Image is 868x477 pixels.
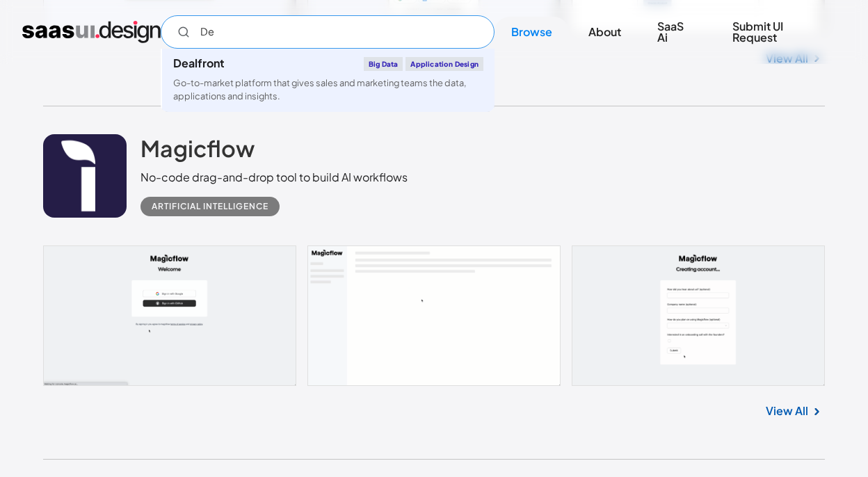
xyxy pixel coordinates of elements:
[405,57,483,71] div: Application Design
[173,58,225,69] div: Dealfront
[716,11,846,53] a: Submit UI Request
[641,11,713,53] a: SaaS Ai
[495,17,569,47] a: Browse
[162,49,495,111] a: DealfrontBig DataApplication DesignGo-to-market platform that gives sales and marketing teams the...
[766,403,808,419] a: View All
[22,21,161,43] a: home
[152,198,268,215] div: Artificial Intelligence
[161,15,495,49] input: Search UI designs you're looking for...
[140,134,255,169] a: Magicflow
[364,57,403,71] div: Big Data
[572,17,638,47] a: About
[140,169,408,186] div: No-code drag-and-drop tool to build AI workflows
[161,15,495,49] form: Email Form
[173,76,483,103] div: Go-to-market platform that gives sales and marketing teams the data, applications and insights.
[140,134,255,162] h2: Magicflow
